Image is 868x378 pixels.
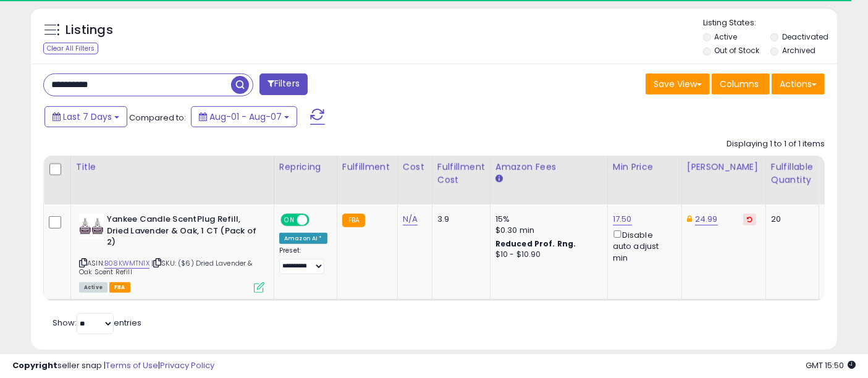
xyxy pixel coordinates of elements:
div: 15% [495,214,598,225]
div: Amazon AI * [279,233,327,244]
div: Thanks for letting us know [25,246,167,258]
div: Min Price [613,161,676,174]
button: Columns [712,73,770,94]
label: Out of Stock [715,45,760,56]
div: ​ [20,174,193,198]
a: Terms of Use [106,359,158,371]
div: Support says… [10,215,237,306]
a: Privacy Policy [160,359,214,371]
span: 2025-08-15 15:50 GMT [806,359,856,371]
span: | SKU: ($6) Dried Lavender & Oak Scent Refill [79,258,253,277]
div: Disable auto adjust min [613,228,672,264]
div: You rated the conversation [25,230,167,244]
div: U guys are awesome! [11,272,182,304]
span: All listings currently available for purchase on Amazon [79,282,107,293]
small: Amazon Fees. [495,174,503,185]
b: Reduced Prof. Rng. [495,238,576,249]
a: 24.99 [695,213,718,225]
span: Compared to: [129,112,186,124]
div: Amazon Fees [495,161,602,174]
button: Send a message… [212,318,232,338]
div: [PERSON_NAME] [687,161,761,174]
span: ON [282,215,297,225]
label: Deactivated [782,31,828,42]
div: seller snap | | [12,360,214,372]
button: Upload attachment [59,323,69,333]
b: Yankee Candle ScentPlug Refill, Dried Lavender & Oak, 1 CT (Pack of 2) [107,214,257,251]
span: Columns [720,78,759,90]
button: Actions [772,73,825,94]
div: 3.9 [437,214,481,225]
button: Home [193,5,217,28]
p: Listing States: [703,17,837,29]
button: Save View [646,73,710,94]
div: 20 [771,214,809,225]
div: $0.30 min [495,225,598,236]
h5: Listings [65,22,113,39]
div: Preset: [279,246,327,274]
img: Profile image for Support [35,7,55,27]
div: Fulfillment [342,161,392,174]
button: Gif picker [39,323,49,333]
button: Emoji picker [19,323,29,333]
div: Displaying 1 to 1 of 1 items [727,138,825,150]
button: Aug-01 - Aug-07 [191,106,297,127]
div: Fulfillment Cost [437,161,485,187]
button: Filters [259,73,308,95]
span: Last 7 Days [63,111,112,123]
a: 17.50 [613,213,632,225]
div: ASIN: [79,214,264,292]
div: Repricing [279,161,332,174]
strong: Copyright [12,359,57,371]
span: amazing [150,232,161,243]
span: Aug-01 - Aug-07 [209,111,282,123]
span: FBA [109,282,130,293]
textarea: Message… [11,297,237,318]
span: Show: entries [53,317,141,329]
div: Fulfillable Quantity [771,161,814,187]
h1: Support [60,12,99,21]
button: Last 7 Days [44,106,127,127]
a: N/A [403,213,418,225]
label: Archived [782,45,815,56]
small: FBA [342,214,365,227]
span: OFF [308,215,327,225]
div: Title [76,161,269,174]
button: go back [8,5,32,28]
a: B08KWMTN1X [104,258,150,269]
div: Cost [403,161,427,174]
div: Clear All Filters [43,43,98,54]
div: Close [217,5,239,27]
label: Active [715,31,738,42]
div: $10 - $10.90 [495,250,598,260]
img: 31-A+Xu9X1L._SL40_.jpg [79,214,104,238]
